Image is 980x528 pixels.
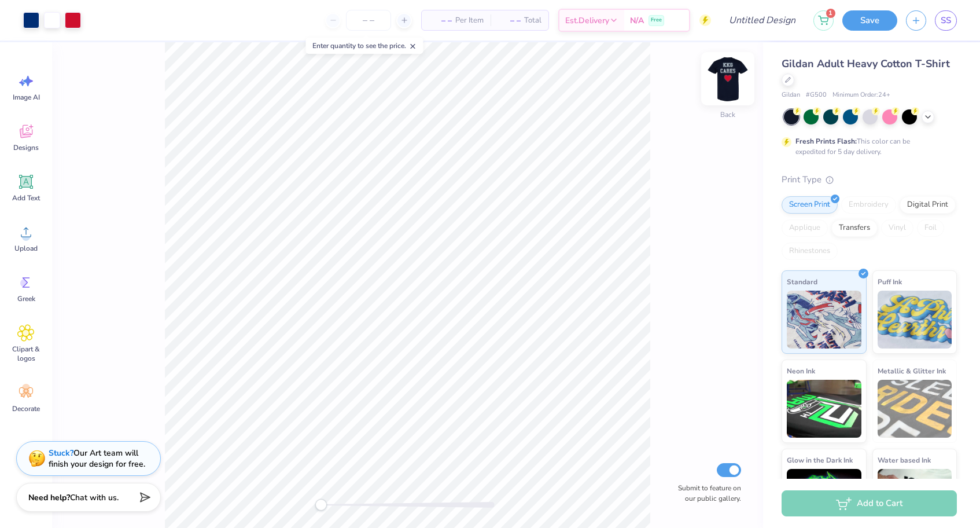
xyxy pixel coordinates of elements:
span: Metallic & Glitter Ink [878,365,946,377]
span: Decorate [12,404,40,413]
img: Glow in the Dark Ink [787,469,861,527]
div: Transfers [831,219,878,237]
strong: Stuck? [49,448,73,459]
span: Glow in the Dark Ink [787,454,853,466]
span: Greek [17,294,35,303]
a: SS [935,10,957,31]
span: Standard [787,276,817,288]
div: Embroidery [841,196,896,214]
span: Per Item [455,14,484,27]
div: Back [720,109,735,120]
span: # G500 [806,90,827,100]
label: Submit to feature on our public gallery. [672,483,741,504]
img: Water based Ink [878,469,952,527]
span: Free [651,16,662,24]
div: Applique [782,219,828,237]
div: Enter quantity to see the price. [306,38,423,54]
span: Chat with us. [70,492,119,503]
input: – – [346,10,391,31]
button: 1 [813,10,834,31]
span: Total [524,14,541,27]
div: This color can be expedited for 5 day delivery. [795,136,938,157]
span: Gildan [782,90,800,100]
div: Foil [917,219,944,237]
span: Est. Delivery [565,14,609,27]
input: Untitled Design [720,9,805,32]
div: Screen Print [782,196,838,214]
div: Rhinestones [782,243,838,260]
span: SS [941,14,951,27]
span: Image AI [13,93,40,102]
img: Neon Ink [787,380,861,438]
div: Digital Print [900,196,956,214]
div: Accessibility label [315,499,327,511]
span: Minimum Order: 24 + [832,90,890,100]
span: Puff Ink [878,276,902,288]
img: Puff Ink [878,291,952,349]
span: Gildan Adult Heavy Cotton T-Shirt [782,57,950,71]
span: Water based Ink [878,454,931,466]
span: Upload [14,244,38,253]
button: Save [842,10,897,31]
span: Designs [13,143,39,152]
div: Print Type [782,173,957,186]
strong: Fresh Prints Flash: [795,137,857,146]
span: Clipart & logos [7,344,45,363]
div: Our Art team will finish your design for free. [49,448,145,470]
span: 1 [826,9,835,18]
img: Standard [787,291,861,349]
span: – – [429,14,452,27]
div: Vinyl [881,219,913,237]
img: Metallic & Glitter Ink [878,380,952,438]
img: Back [705,56,751,102]
span: Add Text [12,193,40,203]
span: N/A [630,14,644,27]
span: Neon Ink [787,365,815,377]
span: – – [498,14,521,27]
strong: Need help? [28,492,70,503]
